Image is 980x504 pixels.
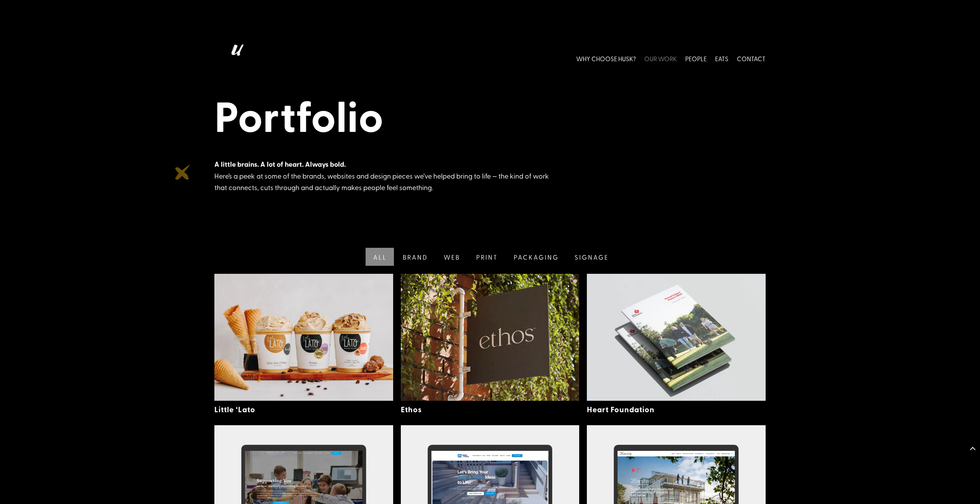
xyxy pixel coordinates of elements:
[644,41,677,75] a: OUR WORK
[364,248,394,266] a: All
[576,41,636,75] a: WHY CHOOSE HUSK?
[685,41,707,75] a: PEOPLE
[715,41,728,75] a: EATS
[214,274,393,401] img: Little ‘Lato
[587,274,766,401] img: Heart Foundation
[214,159,346,169] strong: A little brains. A lot of heart. Always bold.
[505,248,566,266] a: Packaging
[587,404,655,415] a: Heart Foundation
[214,404,255,415] a: Little ‘Lato
[214,158,559,193] div: Here’s a peek at some of the brands, websites and design pieces we’ve helped bring to life — the ...
[394,248,435,266] a: Brand
[214,41,256,75] img: Husk logo
[737,41,766,75] a: CONTACT
[401,274,580,401] img: Ethos
[467,248,505,266] a: Print
[566,248,616,266] a: Signage
[435,248,467,266] a: Web
[401,404,422,415] a: Ethos
[214,90,766,145] h1: Portfolio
